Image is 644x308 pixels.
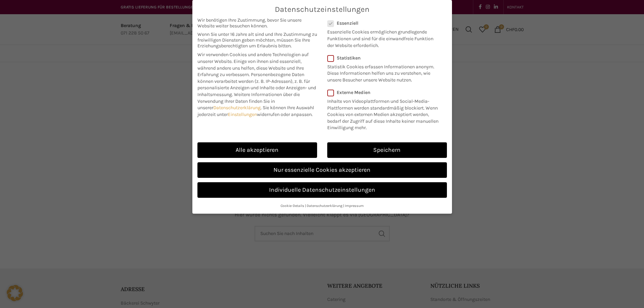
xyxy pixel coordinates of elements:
[197,92,300,111] span: Weitere Informationen über die Verwendung Ihrer Daten finden Sie in unserer .
[327,142,447,158] a: Speichern
[327,90,443,95] label: Externe Medien
[213,105,261,111] a: Datenschutzerklärung
[275,5,369,14] span: Datenschutzeinstellungen
[327,26,438,49] p: Essenzielle Cookies ermöglichen grundlegende Funktionen und sind für die einwandfreie Funktion de...
[197,162,447,178] a: Nur essenzielle Cookies akzeptieren
[197,52,309,77] span: Wir verwenden Cookies und andere Technologien auf unserer Website. Einige von ihnen sind essenzie...
[197,142,317,158] a: Alle akzeptieren
[281,204,304,208] a: Cookie-Details
[327,55,438,61] label: Statistiken
[197,31,317,49] span: Wenn Sie unter 16 Jahre alt sind und Ihre Zustimmung zu freiwilligen Diensten geben möchten, müss...
[197,72,316,97] span: Personenbezogene Daten können verarbeitet werden (z. B. IP-Adressen), z. B. für personalisierte A...
[307,204,342,208] a: Datenschutzerklärung
[327,95,443,131] p: Inhalte von Videoplattformen und Social-Media-Plattformen werden standardmäßig blockiert. Wenn Co...
[327,61,438,84] p: Statistik Cookies erfassen Informationen anonym. Diese Informationen helfen uns zu verstehen, wie...
[197,17,317,29] span: Wir benötigen Ihre Zustimmung, bevor Sie unsere Website weiter besuchen können.
[228,112,257,117] a: Einstellungen
[345,204,364,208] a: Impressum
[197,182,447,198] a: Individuelle Datenschutzeinstellungen
[197,105,314,117] span: Sie können Ihre Auswahl jederzeit unter widerrufen oder anpassen.
[327,20,438,26] label: Essenziell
